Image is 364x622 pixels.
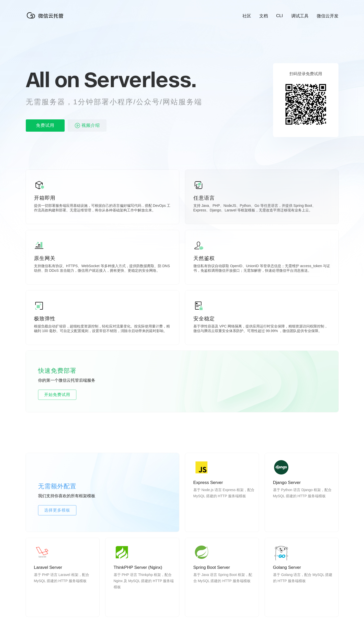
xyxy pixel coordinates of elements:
p: 基于 Node.js 语言 Express 框架，配合 MySQL 搭建的 HTTP 服务端模板 [193,487,255,511]
img: 微信云托管 [26,10,67,20]
p: 基于 PHP 语言 Thinkphp 框架，配合 Nginx 及 MySQL 搭建的 HTTP 服务端模板 [114,572,175,596]
a: 调试工具 [291,13,309,19]
p: 原生网关 [34,255,171,262]
p: 微信私有协议自动获取 OpenID、UnionID 等登录态信息；无需维护 access_token 与证书，免鉴权调用微信开放接口；无需加解密，快速处理微信平台消息推送。 [193,264,330,274]
p: 快速免费部署 [38,366,89,376]
p: 基于 Java 语言 Spring Boot 框架，配合 MySQL 搭建的 HTTP 服务端模板 [193,572,255,596]
a: 文档 [259,13,268,19]
p: 极致弹性 [34,315,171,322]
p: 天然鉴权 [193,255,330,262]
p: 安全稳定 [193,315,330,322]
a: 社区 [242,13,251,19]
a: 微信云开发 [317,13,338,19]
p: 免费试用 [26,119,65,132]
img: video_play.svg [74,122,80,129]
p: 无需额外配置 [38,481,115,491]
p: 扫码登录免费试用 [289,71,322,77]
p: Django Server [273,480,334,486]
p: 无需服务器，1分钟部署小程序/公众号/网站服务端 [26,97,212,107]
p: 我们支持你喜欢的所有框架模板 [38,493,115,499]
p: Spring Boot Server [193,564,255,571]
p: 支持 Java、PHP、NodeJS、Python、Go 等任意语言，并提供 Spring Boot、Express、Django、Laravel 等框架模板，无需改造平滑迁移现有业务上云。 [193,203,330,214]
p: 基于 PHP 语言 Laravel 框架，配合 MySQL 搭建的 HTTP 服务端模板 [34,572,95,596]
p: 根据负载自动扩缩容，超细粒度资源控制，轻松应对流量变化。按实际使用量计费，精确到 100 毫秒。可自定义配置规则，设置常驻不销毁，消除冷启动带来的延时影响。 [34,324,171,334]
p: Express Server [193,480,255,486]
p: 基于弹性容器及 VPC 网络隔离，提供应用运行时安全保障，精细资源访问权限控制，微信与腾讯云双重安全体系防护。可用性超过 99.99% ，微信团队提供专业保障。 [193,324,330,334]
p: 任意语言 [193,194,330,201]
span: All on [26,67,79,92]
p: Laravel Server [34,564,95,571]
span: 选择更多模板 [38,507,76,513]
a: 微信云托管 [26,17,67,21]
span: 开始免费试用 [38,392,76,398]
a: CLI [276,13,283,18]
p: 提供一切部署服务端应用基础设施，可根据自己的语言偏好编写代码，搭配 DevOps 工作流高效构建和部署。无需运维管理，将你从各种基础架构工作中解放出来。 [34,203,171,214]
p: 基于 Python 语言 Django 框架，配合 MySQL 搭建的 HTTP 服务端模板 [273,487,334,511]
span: Serverless. [84,67,196,92]
p: 基于 Golang 语言，配合 MySQL 搭建的 HTTP 服务端模板 [273,572,334,596]
p: 你的第一个微信云托管后端服务 [38,378,115,383]
span: 视频介绍 [81,119,100,132]
p: Golang Server [273,564,334,571]
p: 开箱即用 [34,194,171,201]
p: 支持微信私有协议、HTTPS、WebSocket 等多种接入方式，提供防数据爬取、防 DNS 劫持、防 DDoS 攻击能力，微信用户就近接入，拥有更快、更稳定的安全网络。 [34,264,171,274]
p: ThinkPHP Server (Nginx) [114,564,175,571]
